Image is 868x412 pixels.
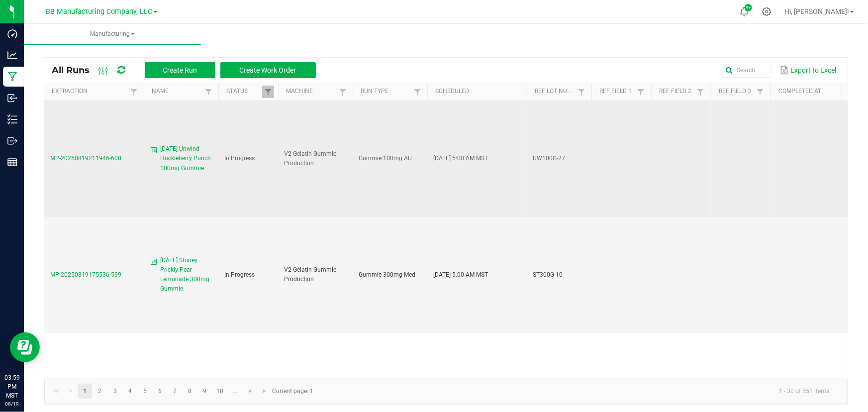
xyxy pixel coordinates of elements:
a: ScheduledSortable [435,88,523,96]
a: Page 2 [93,384,107,399]
a: Filter [635,86,647,98]
a: Filter [695,86,707,98]
kendo-pager: Current page: 1 [44,379,848,404]
inline-svg: Manufacturing [7,72,17,82]
inline-svg: Analytics [7,50,17,60]
a: StatusSortable [226,88,262,96]
a: MachineSortable [286,88,336,96]
a: Ref Field 1Sortable [599,88,635,96]
span: ST300G-10 [533,271,563,278]
button: Export to Excel [777,62,839,79]
button: Create Run [145,62,215,78]
span: V2 Gelatin Gummie Production [284,266,336,283]
a: Go to the last page [258,384,272,399]
span: UW100G-27 [533,155,565,162]
a: Page 9 [197,384,212,399]
a: NameSortable [152,88,202,96]
span: Hi, [PERSON_NAME]! [784,7,849,15]
span: Gummie 100mg AU [359,155,412,162]
a: Page 5 [138,384,152,399]
a: Ref Field 3Sortable [719,88,754,96]
a: Run TypeSortable [361,88,411,96]
span: Gummie 300mg Med [359,271,415,278]
a: Go to the next page [243,384,258,399]
a: Filter [128,86,140,98]
a: Manufacturing [24,24,201,45]
a: Ref Field 2Sortable [659,88,694,96]
inline-svg: Reports [7,157,17,167]
p: 08/19 [4,400,19,408]
a: Page 10 [213,384,227,399]
span: MP-20250819175536-599 [50,271,121,278]
span: Go to the last page [261,387,269,395]
a: Ref Lot NumberSortable [535,88,575,96]
button: Create Work Order [220,62,316,78]
span: V2 Gelatin Gummie Production [284,150,336,167]
a: Filter [202,86,214,98]
span: [DATE] Stoney Prickly Pear Lemonade 300mg Gummie [160,256,212,294]
a: Completed AtSortable [778,88,866,96]
span: BB Manufacturing Company, LLC [46,7,152,16]
iframe: Resource center [10,332,40,362]
a: Page 6 [153,384,167,399]
span: Create Work Order [240,66,296,74]
span: Go to the next page [246,387,254,395]
span: [DATE] Unwind Huckleberry Punch 100mg Gummie [160,144,212,173]
span: In Progress [224,271,255,278]
a: ExtractionSortable [52,88,127,96]
a: Filter [411,86,423,98]
a: Page 7 [168,384,182,399]
span: In Progress [224,155,255,162]
a: Page 8 [183,384,197,399]
a: Filter [337,86,349,98]
a: Filter [262,86,274,98]
p: 03:59 PM MST [4,373,19,400]
span: [DATE] 5:00 AM MST [433,271,488,278]
span: Create Run [163,66,197,74]
a: Page 1 [78,384,92,399]
span: Manufacturing [24,30,201,38]
div: Manage settings [761,7,773,16]
kendo-pager-info: 1 - 30 of 551 items [319,383,837,400]
inline-svg: Outbound [7,136,17,146]
span: 9+ [746,6,751,10]
inline-svg: Inbound [7,93,17,103]
a: Filter [755,86,767,98]
input: Search [722,63,772,78]
inline-svg: Inventory [7,114,17,124]
span: [DATE] 5:00 AM MST [433,155,488,162]
a: Page 4 [123,384,137,399]
a: Page 3 [108,384,122,399]
div: All Runs [52,62,323,79]
inline-svg: Dashboard [7,29,17,39]
a: Filter [576,86,587,98]
span: MP-20250819211946-600 [50,155,121,162]
a: Page 11 [228,384,242,399]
